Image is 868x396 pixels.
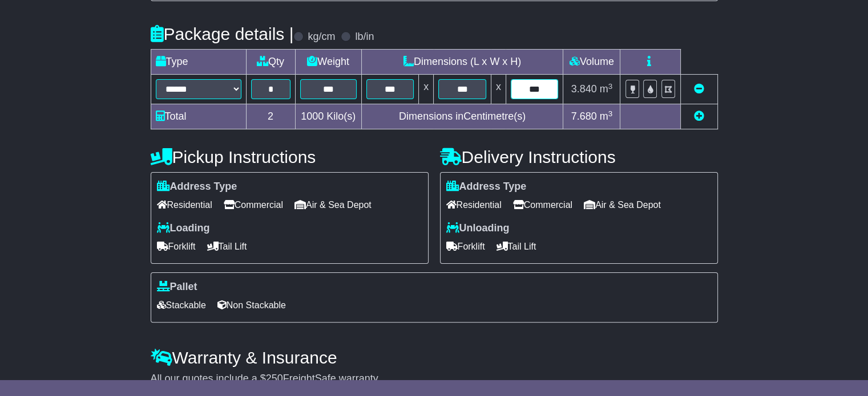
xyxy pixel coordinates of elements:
td: Total [151,104,246,129]
td: Volume [563,50,620,75]
a: Add new item [694,111,704,122]
label: Address Type [446,181,527,193]
h4: Delivery Instructions [440,148,718,166]
label: Loading [157,222,210,235]
span: Residential [446,196,502,214]
td: x [491,75,506,104]
span: Tail Lift [496,238,536,255]
h4: Package details | [151,25,294,43]
span: Non Stackable [217,296,286,314]
span: Air & Sea Depot [294,196,372,214]
span: Tail Lift [207,238,247,255]
td: Dimensions in Centimetre(s) [361,104,563,129]
td: Weight [295,50,361,75]
label: Unloading [446,222,510,235]
span: Residential [157,196,212,214]
span: Air & Sea Depot [584,196,661,214]
span: Forklift [157,238,196,255]
h4: Warranty & Insurance [151,348,718,367]
td: 2 [246,104,295,129]
div: All our quotes include a $ FreightSafe warranty. [151,373,718,385]
td: Kilo(s) [295,104,361,129]
a: Remove this item [694,83,704,95]
span: 3.840 [571,83,597,95]
label: Pallet [157,281,197,293]
span: 250 [266,373,283,384]
td: x [419,75,434,104]
td: Type [151,50,246,75]
sup: 3 [608,82,613,91]
label: lb/in [355,31,374,43]
label: kg/cm [308,31,335,43]
span: m [600,111,613,122]
span: Forklift [446,238,485,255]
span: m [600,83,613,95]
label: Address Type [157,181,237,193]
sup: 3 [608,109,613,118]
span: 1000 [301,111,324,122]
span: 7.680 [571,111,597,122]
td: Dimensions (L x W x H) [361,50,563,75]
span: Commercial [513,196,572,214]
span: Stackable [157,296,206,314]
td: Qty [246,50,295,75]
span: Commercial [224,196,283,214]
h4: Pickup Instructions [151,148,429,166]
